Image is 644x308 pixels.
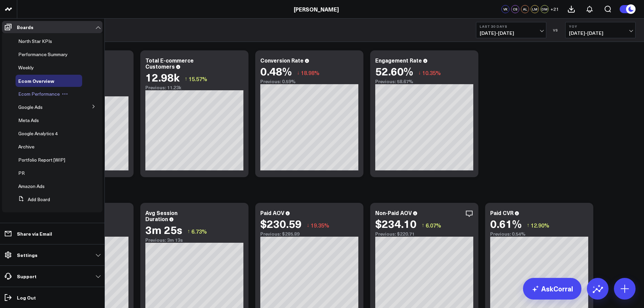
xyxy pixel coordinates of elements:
span: Weekly [18,64,34,71]
span: 18.98% [301,69,319,76]
a: North Star KPIs [18,39,52,44]
span: ↓ [307,221,309,230]
a: Archive [18,144,34,149]
span: ↓ [297,68,300,77]
span: 12.90% [531,221,549,229]
span: Archive [18,143,34,150]
div: 3m 25s [145,223,182,236]
p: Settings [17,252,38,258]
a: Amazon Ads [18,184,45,189]
div: Engagement Rate [375,56,422,64]
div: 12.98k [145,71,180,83]
div: $234.10 [375,217,416,230]
span: Google Analytics 4 [18,130,58,137]
div: DM [541,5,549,13]
p: Share via Email [17,231,52,236]
div: Previous: 11.23k [145,85,243,90]
a: AskCorral [523,278,581,300]
div: Conversion Rate [260,56,304,64]
span: Ecom Performance [18,91,60,97]
p: Boards [17,24,33,30]
a: Weekly [18,65,34,70]
span: 15.57% [189,75,207,82]
div: Previous: $220.71 [375,231,473,237]
div: 0.48% [260,65,292,77]
div: Previous: $285.89 [260,231,358,237]
button: Add Board [16,193,50,206]
button: Last 30 Days[DATE]-[DATE] [476,22,546,38]
span: Google Ads [18,104,43,110]
button: YoY[DATE]-[DATE] [565,22,636,38]
div: 0.61% [490,217,522,230]
span: Meta Ads [18,117,39,123]
a: Google Ads [18,104,43,110]
span: ↑ [527,221,529,230]
div: Paid AOV [260,209,284,216]
div: Previous: 0.59% [260,79,358,84]
span: ↑ [185,74,187,83]
a: Portfolio Report [WIP] [18,157,65,163]
b: YoY [569,24,632,28]
a: Ecom Overview [18,78,54,84]
span: + 21 [550,7,559,11]
div: LM [531,5,539,13]
div: Avg Session Duration [145,209,177,222]
a: Meta Ads [18,118,39,123]
div: Previous: 3m 13s [145,237,243,243]
span: Amazon Ads [18,183,45,189]
span: Performance Summary [18,51,68,57]
div: Previous: 58.67% [375,79,473,84]
a: Performance Summary [18,52,68,57]
a: Google Analytics 4 [18,131,58,136]
div: 52.60% [375,65,413,77]
span: North Star KPIs [18,38,52,44]
a: Log Out [2,291,102,304]
span: ↑ [187,227,190,236]
span: [DATE] - [DATE] [480,30,543,36]
span: 6.07% [426,221,441,229]
p: Log Out [17,295,36,300]
span: Portfolio Report [WIP] [18,157,65,163]
div: AL [521,5,529,13]
div: Total E-commerce Customers [145,56,194,70]
span: Ecom Overview [18,77,54,84]
div: VK [501,5,509,13]
a: PR [18,170,25,176]
p: Support [17,274,37,279]
span: 10.35% [422,69,441,76]
div: Previous: 0.54% [490,231,588,237]
div: $230.59 [260,217,302,230]
span: [DATE] - [DATE] [569,30,632,36]
span: ↑ [422,221,424,230]
div: Non-Paid AOV [375,209,412,216]
div: VS [550,28,562,32]
div: CS [511,5,519,13]
div: Paid CVR [490,209,514,216]
a: [PERSON_NAME] [294,5,339,13]
a: Ecom Performance [18,91,60,97]
b: Last 30 Days [480,24,543,28]
button: +21 [550,5,559,13]
span: PR [18,170,25,176]
span: ↓ [418,68,421,77]
span: 6.73% [191,228,207,235]
span: 19.35% [311,221,329,229]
